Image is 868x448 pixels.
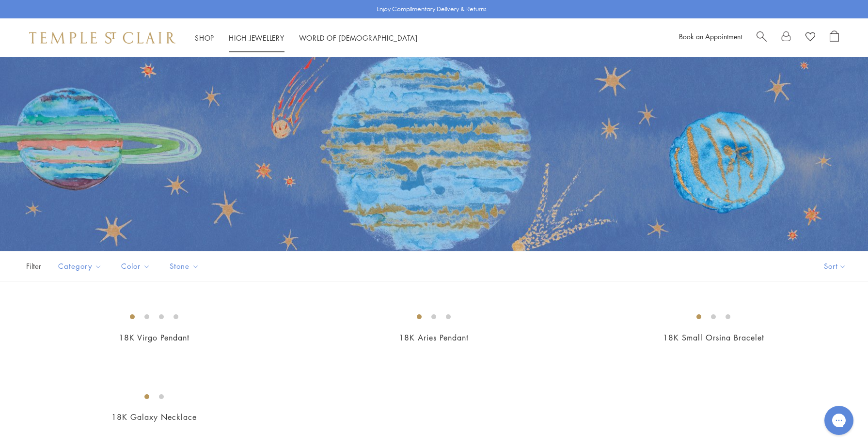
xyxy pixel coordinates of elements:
a: 18K Virgo Pendant [119,332,189,343]
a: World of [DEMOGRAPHIC_DATA]World of [DEMOGRAPHIC_DATA] [299,33,418,43]
a: 18K Small Orsina Bracelet [663,332,764,343]
a: Open Shopping Bag [830,31,839,45]
span: Stone [165,260,206,272]
img: Temple St. Clair [29,32,175,44]
span: Color [116,260,158,272]
button: Show sort by [802,251,868,281]
a: ShopShop [195,33,214,43]
a: Search [757,31,767,45]
button: Category [51,255,109,277]
a: High JewelleryHigh Jewellery [229,33,284,43]
p: Enjoy Complimentary Delivery & Returns [377,4,487,14]
button: Color [114,255,158,277]
a: 18K Aries Pendant [399,332,469,343]
button: Stone [162,255,206,277]
span: Category [53,260,109,272]
a: View Wishlist [805,31,815,45]
iframe: Gorgias live chat messenger [820,402,858,438]
a: 18K Galaxy Necklace [111,412,197,422]
nav: Main navigation [195,32,418,44]
a: Book an Appointment [679,31,742,41]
